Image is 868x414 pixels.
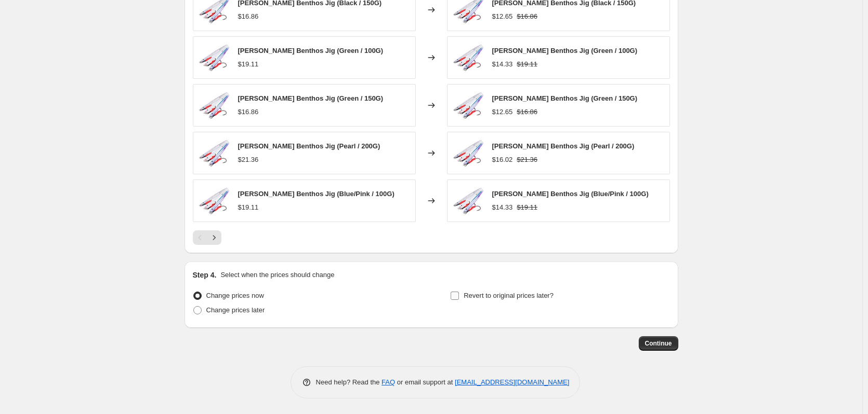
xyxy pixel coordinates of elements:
[453,137,484,169] img: Williamson-Benthos-Jig_80x.jpg
[453,42,484,73] img: Williamson-Benthos-Jig_80x.jpg
[193,270,217,280] h2: Step 4.
[238,190,394,198] span: [PERSON_NAME] Benthos Jig (Blue/Pink / 100G)
[517,59,537,70] strike: $19.11
[395,378,455,386] span: or email support at
[492,11,513,22] div: $12.65
[316,378,382,386] span: Need help? Read the
[492,142,635,150] span: [PERSON_NAME] Benthos Jig (Pearl / 200G)
[455,378,569,386] a: [EMAIL_ADDRESS][DOMAIN_NAME]
[453,90,484,121] img: Williamson-Benthos-Jig_80x.jpg
[639,336,678,351] button: Continue
[238,142,380,150] span: [PERSON_NAME] Benthos Jig (Pearl / 200G)
[206,292,264,299] span: Change prices now
[220,270,334,280] p: Select when the prices should change
[382,378,395,386] a: FAQ
[238,47,384,54] span: [PERSON_NAME] Benthos Jig (Green / 100G)
[193,230,221,245] nav: Pagination
[238,107,259,117] div: $16.86
[238,59,259,70] div: $19.11
[492,155,513,165] div: $16.02
[238,11,259,22] div: $16.86
[517,202,537,213] strike: $19.11
[492,47,638,54] span: [PERSON_NAME] Benthos Jig (Green / 100G)
[464,292,554,299] span: Revert to original prices later?
[517,11,537,22] strike: $16.86
[492,107,513,117] div: $12.65
[199,137,230,169] img: Williamson-Benthos-Jig_80x.jpg
[492,94,638,102] span: [PERSON_NAME] Benthos Jig (Green / 150G)
[206,306,265,314] span: Change prices later
[238,202,259,213] div: $19.11
[517,107,537,117] strike: $16.86
[199,90,230,121] img: Williamson-Benthos-Jig_80x.jpg
[453,185,484,216] img: Williamson-Benthos-Jig_80x.jpg
[645,339,672,348] span: Continue
[207,230,221,245] button: Next
[199,185,230,216] img: Williamson-Benthos-Jig_80x.jpg
[492,202,513,213] div: $14.33
[492,59,513,70] div: $14.33
[238,155,259,165] div: $21.36
[517,155,537,165] strike: $21.36
[492,190,649,198] span: [PERSON_NAME] Benthos Jig (Blue/Pink / 100G)
[238,94,384,102] span: [PERSON_NAME] Benthos Jig (Green / 150G)
[199,42,230,73] img: Williamson-Benthos-Jig_80x.jpg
